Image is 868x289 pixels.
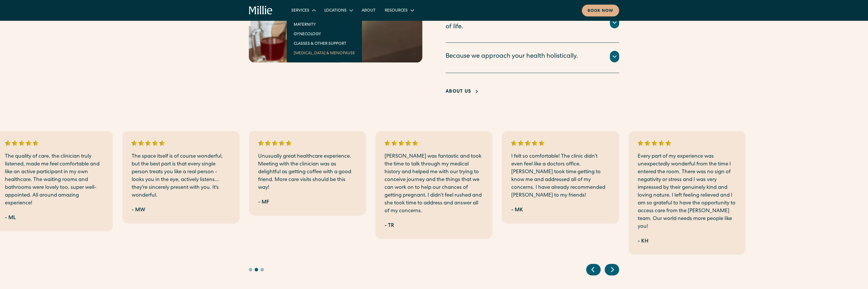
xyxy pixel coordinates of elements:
[255,268,258,271] button: Go to slide 2
[446,52,578,61] div: Because we approach your health holistically.
[385,222,394,230] div: - TR
[260,268,264,271] button: Go to slide 3
[258,140,292,146] img: 5 stars rating
[380,5,418,15] div: Resources
[289,48,360,58] a: [MEDICAL_DATA] & Menopause
[132,206,145,214] div: - MW
[289,29,360,39] a: Gynecology
[385,153,483,215] p: [PERSON_NAME] was fantastic and took the time to talk through my medical history and helped me wi...
[249,268,252,271] button: Go to slide 1
[5,140,38,146] img: 5 stars rating
[291,8,309,14] div: Services
[605,264,619,275] div: Next slide
[320,5,357,15] div: Locations
[446,88,471,95] div: About Us
[385,140,418,146] img: 5 stars rating
[502,131,619,223] div: 5 / 6
[511,206,523,214] div: - MK
[638,238,648,245] div: - KH
[511,153,610,199] p: I felt so comfortable! The clinic didn’t even feel like a doctors office. [PERSON_NAME] took time...
[132,140,165,146] img: 5 stars rating
[638,140,671,146] img: 5 stars rating
[357,5,380,15] a: About
[628,131,746,255] div: 6 / 6
[638,153,736,231] p: Every part of my experience was unexpectedly wonderful from the time I entered the room. There wa...
[588,8,613,14] div: Book now
[258,199,269,206] div: - MF
[582,5,619,16] a: Book now
[446,13,603,32] div: Because you deserve to feel well, through every stage of life.
[5,214,16,222] div: - ML
[289,39,360,48] a: Classes & Other Support
[375,131,492,239] div: 4 / 6
[446,88,480,95] a: About Us
[249,131,366,216] div: 3 / 6
[289,20,360,29] a: Maternity
[324,8,347,14] div: Locations
[5,153,104,207] p: The quality of care, the clinician truly listened, made me feel comfortable and like an active pa...
[385,8,408,14] div: Resources
[132,153,230,199] p: The space itself is of course wonderful, but the best part is that every single person treats you...
[287,15,362,62] nav: Services
[287,5,320,15] div: Services
[249,6,273,15] a: home
[511,140,545,146] img: 5 stars rating
[122,131,240,223] div: 2 / 6
[586,264,601,275] div: Previous slide
[258,153,357,192] p: Unusually great healthcare experience. Meeting with the clinician was as delightful as getting co...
